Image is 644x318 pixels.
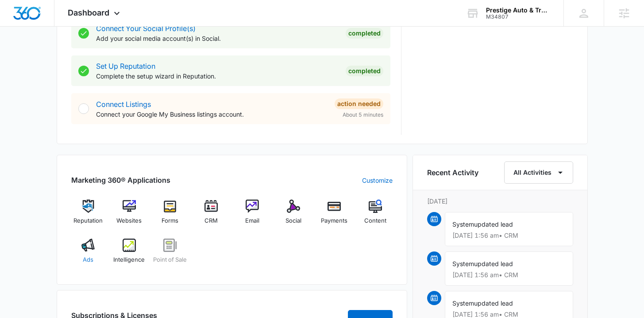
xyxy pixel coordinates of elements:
[96,71,339,81] p: Complete the setup wizard in Reputation.
[68,8,109,17] span: Dashboard
[96,100,151,109] a: Connect Listings
[96,24,196,33] a: Connect Your Social Profile(s)
[321,216,347,225] span: Payments
[96,62,155,71] a: Set Up Reputation
[362,176,393,185] a: Customize
[346,28,383,39] div: Completed
[113,255,145,264] span: Intelligence
[194,200,228,232] a: CRM
[317,200,351,232] a: Payments
[235,200,270,232] a: Email
[452,311,566,318] p: [DATE] 1:56 am • CRM
[153,255,187,264] span: Point of Sale
[112,200,146,232] a: Websites
[245,216,259,225] span: Email
[504,161,573,184] button: All Activities
[474,260,513,267] span: updated lead
[71,200,105,232] a: Reputation
[343,111,383,119] span: About 5 minutes
[71,175,170,185] h2: Marketing 360® Applications
[359,200,393,232] a: Content
[162,216,178,225] span: Forms
[364,216,386,225] span: Content
[452,220,474,228] span: System
[96,110,328,119] p: Connect your Google My Business listings account.
[452,260,474,267] span: System
[335,98,383,109] div: Action Needed
[474,220,513,228] span: updated lead
[486,14,551,20] div: account id
[71,239,105,271] a: Ads
[452,272,566,278] p: [DATE] 1:56 am • CRM
[474,299,513,307] span: updated lead
[276,200,310,232] a: Social
[204,216,218,225] span: CRM
[153,200,187,232] a: Forms
[452,232,566,239] p: [DATE] 1:56 am • CRM
[153,239,187,271] a: Point of Sale
[112,239,146,271] a: Intelligence
[116,216,142,225] span: Websites
[83,255,93,264] span: Ads
[452,299,474,307] span: System
[486,7,551,14] div: account name
[346,66,383,76] div: Completed
[73,216,103,225] span: Reputation
[427,196,573,206] p: [DATE]
[285,216,301,225] span: Social
[96,34,339,43] p: Add your social media account(s) in Social.
[427,167,478,178] h6: Recent Activity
